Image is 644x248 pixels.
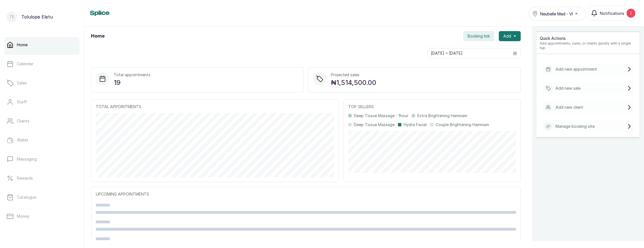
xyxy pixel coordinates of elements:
p: Money [17,214,29,219]
p: Calendar [17,61,33,67]
button: Add [499,31,521,41]
a: Wallet [4,132,79,148]
p: Add new sale [556,85,581,91]
a: Reports [4,228,79,243]
button: Neubelle Med - VI [529,7,586,21]
a: Calendar [4,56,79,72]
a: Rewards [4,170,79,186]
p: Clients [17,118,29,124]
button: Booking link [463,31,494,41]
a: Catalogue [4,189,79,205]
p: Rewards [17,175,33,181]
span: Notifications [600,10,624,16]
a: Staff [4,94,79,110]
p: Add new appointment [556,66,597,72]
a: Sales [4,75,79,91]
a: Home [4,37,79,53]
p: Deep Tissue Massage - 1hour [354,113,408,119]
p: Add new client [556,105,583,110]
button: Notifications2 [588,6,638,21]
p: Total appointments [114,72,151,78]
p: Manage booking site [556,124,595,129]
h1: Home [91,33,104,40]
a: Money [4,208,79,224]
p: Quick Actions [540,36,636,41]
a: Messaging [4,151,79,167]
p: Catalogue [17,194,36,200]
p: 19 [114,78,151,88]
span: Booking link [468,33,490,39]
p: Projected sales [331,72,376,78]
span: Add [503,33,511,39]
div: 2 [627,9,635,18]
p: Hydra Facial [404,122,427,128]
span: Neubelle Med - VI [540,11,573,17]
p: Add appointments, sales, or clients quickly with a single tap. [540,41,636,50]
p: TOTAL APPOINTMENTS [96,104,334,110]
p: Extra Brightening Hammam [417,113,467,119]
p: Tolulope Eletu [21,13,53,20]
p: Wallet [17,137,28,143]
svg: calendar [513,51,517,55]
p: TOP SELLERS [348,104,516,110]
p: ₦1,514,500.00 [331,78,376,88]
p: Couple Brightening Hammam [436,122,489,128]
p: UPCOMING APPOINTMENTS [96,191,516,197]
p: Deep Tissue Massage [354,122,395,128]
p: TE [9,14,14,20]
p: Staff [17,99,27,105]
a: Clients [4,113,79,129]
p: Home [17,42,28,48]
p: Sales [17,80,27,86]
p: Messaging [17,156,37,162]
input: Select date [428,48,510,58]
